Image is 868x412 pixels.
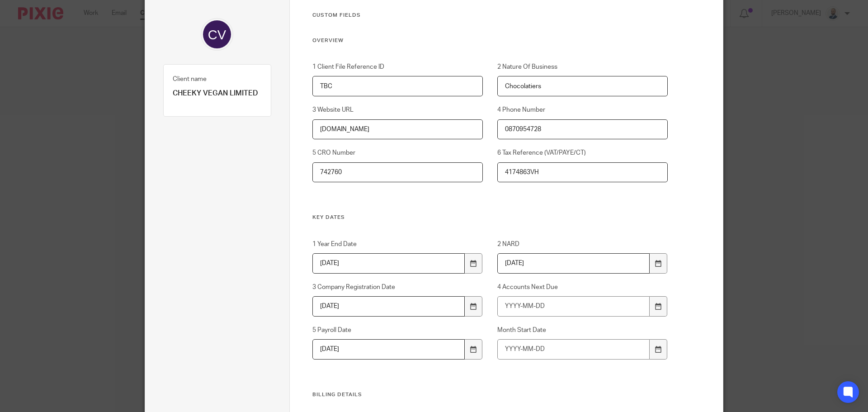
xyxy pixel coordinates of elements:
input: YYYY-MM-DD [312,253,465,274]
label: 1 Client File Reference ID [312,62,483,71]
label: 2 Nature Of Business [497,62,668,71]
input: YYYY-MM-DD [312,296,465,317]
label: 1 Year End Date [312,240,483,249]
label: 3 Company Registration Date [312,283,483,292]
h3: Key Dates [312,214,668,221]
label: 4 Accounts Next Due [497,283,668,292]
input: YYYY-MM-DD [497,253,650,274]
label: 5 CRO Number [312,148,483,157]
img: svg%3E [201,18,233,51]
label: Month Start Date [497,326,668,335]
label: 2 NARD [497,240,668,249]
label: 3 Website URL [312,105,483,114]
input: YYYY-MM-DD [497,296,650,317]
label: 5 Payroll Date [312,326,483,335]
label: 6 Tax Reference (VAT/PAYE/CT) [497,148,668,157]
h3: Billing Details [312,391,668,398]
p: CHEEKY VEGAN LIMITED [173,89,262,98]
h3: Custom fields [312,12,668,19]
input: YYYY-MM-DD [312,339,465,360]
h3: Overview [312,37,668,44]
input: YYYY-MM-DD [497,339,650,360]
label: Client name [173,75,207,84]
label: 4 Phone Number [497,105,668,114]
